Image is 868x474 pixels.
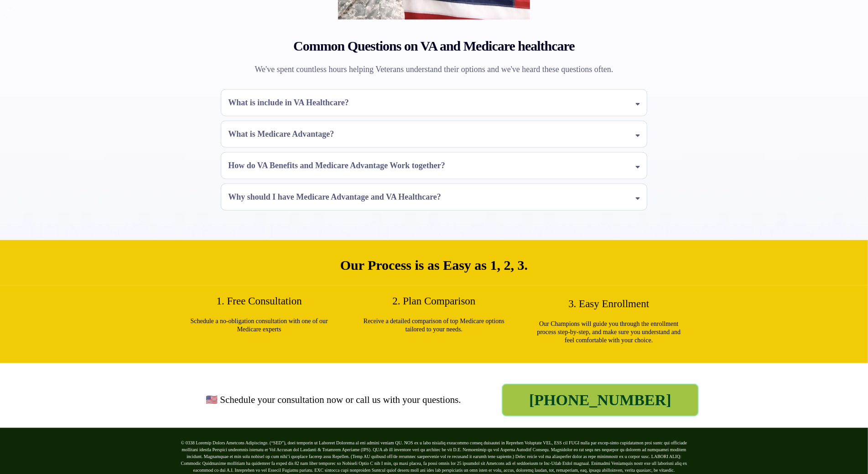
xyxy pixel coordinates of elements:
h2: 3. Easy Enrollment [528,297,689,311]
span: [PHONE_NUMBER] [529,392,671,409]
p: 🇺🇸 Schedule your consultation now or call us with your questions. [170,394,498,406]
p: Our Champions will guide you through the enrollment process step-by-step, and make sure you under... [533,320,685,345]
h4: Why should I have Medicare Advantage and VA Healthcare? [228,191,441,203]
a: 1-833-727-6644 [502,384,698,417]
strong: Common Questions on VA and Medicare healthcare [293,38,575,53]
h4: What is include in VA Healthcare? [228,97,349,109]
h2: 1. Free Consultation [179,294,340,308]
h2: 2. Plan Comparison [353,294,515,308]
p: Receive a detailed comparison of top Medicare options tailored to your needs. [358,317,510,334]
h4: What is Medicare Advantage? [228,128,334,140]
strong: Our Process is as Easy as 1, 2, 3. [340,258,528,273]
p: We've spent countless hours helping Veterans understand their options and we've heard these quest... [216,63,652,76]
p: Schedule a no-obligation consultation with one of our Medicare experts [183,317,335,334]
h4: How do VA Benefits and Medicare Advantage Work together? [228,160,445,172]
